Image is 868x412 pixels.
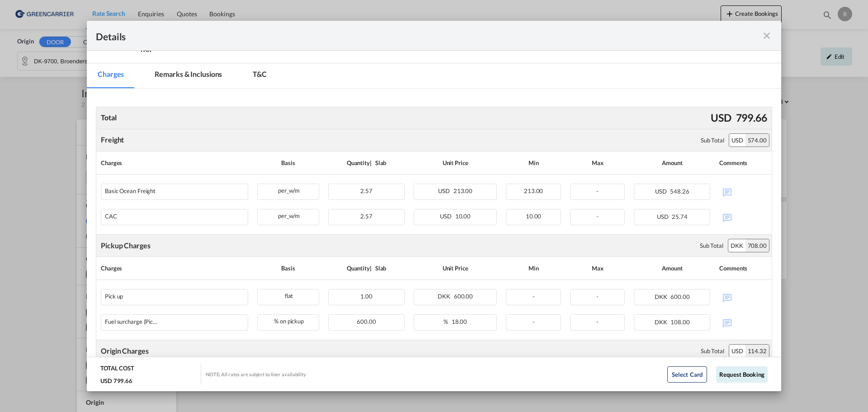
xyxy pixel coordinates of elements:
[524,187,543,194] span: 213.00
[745,134,769,147] div: 574.00
[506,261,561,275] div: Min
[761,30,772,41] md-icon: icon-close fg-AAA8AD m-0 cursor
[257,261,319,275] div: Basis
[438,293,453,300] span: DKK
[258,209,319,221] div: per_w/m
[257,156,319,170] div: Basis
[105,188,156,194] div: Basic Ocean Freight
[100,377,132,385] div: USD 799.66
[715,257,772,280] th: Comments
[440,213,454,220] span: USD
[101,135,124,145] div: Freight
[101,156,248,170] div: Charges
[596,213,599,220] span: -
[670,293,689,300] span: 600.00
[596,187,599,194] span: -
[701,136,724,144] div: Sub Total
[101,346,149,356] div: Origin Charges
[533,293,535,300] span: -
[667,366,707,383] button: Select Card
[87,63,287,88] md-pagination-wrapper: Use the left and right arrow keys to navigate between tabs
[258,289,319,301] div: flat
[533,318,535,325] span: -
[452,318,467,325] span: 18.00
[144,63,233,88] md-tab-item: Remarks & Inclusions
[438,187,452,194] span: USD
[729,134,745,147] div: USD
[206,371,306,378] div: NOTE: All rates are subject to liner availability
[570,156,625,170] div: Max
[101,241,151,251] div: Pickup Charges
[328,156,405,170] div: Quantity | Slab
[258,184,319,195] div: per_w/m
[96,30,704,41] div: Details
[719,314,767,330] div: No Comments Available
[700,242,723,250] div: Sub Total
[719,209,767,225] div: No Comments Available
[719,184,767,199] div: No Comments Available
[258,315,319,326] div: % on pickup
[100,364,134,377] div: TOTAL COST
[634,156,710,170] div: Amount
[526,213,542,220] span: 10.00
[105,318,159,325] div: Fuel surcharge (Pick up)
[360,213,373,220] span: 2.57
[734,108,769,127] div: 799.66
[655,293,670,300] span: DKK
[715,152,772,175] th: Comments
[745,345,769,357] div: 114.32
[708,108,734,127] div: USD
[87,63,135,88] md-tab-item: Charges
[105,293,123,300] div: Pick up
[728,239,745,252] div: DKK
[453,187,472,194] span: 213.00
[443,318,450,325] span: %
[672,213,688,220] span: 25.74
[242,63,278,88] md-tab-item: T&C
[729,345,745,357] div: USD
[360,293,373,300] span: 1.00
[634,261,710,275] div: Amount
[716,366,768,383] button: Request Booking
[414,261,497,275] div: Unit Price
[360,187,373,194] span: 2.57
[454,293,473,300] span: 600.00
[701,347,724,355] div: Sub Total
[596,293,599,300] span: -
[570,261,625,275] div: Max
[357,318,376,325] span: 600.00
[455,213,471,220] span: 10.00
[105,213,117,220] div: CAC
[670,318,689,326] span: 108.00
[506,156,561,170] div: Min
[655,318,670,326] span: DKK
[719,289,767,305] div: No Comments Available
[670,188,689,195] span: 548.26
[745,239,769,252] div: 708.00
[596,318,599,325] span: -
[655,188,669,195] span: USD
[99,110,119,125] div: Total
[657,213,671,220] span: USD
[87,21,781,392] md-dialog: Pickup Door ...
[101,261,248,275] div: Charges
[328,261,405,275] div: Quantity | Slab
[414,156,497,170] div: Unit Price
